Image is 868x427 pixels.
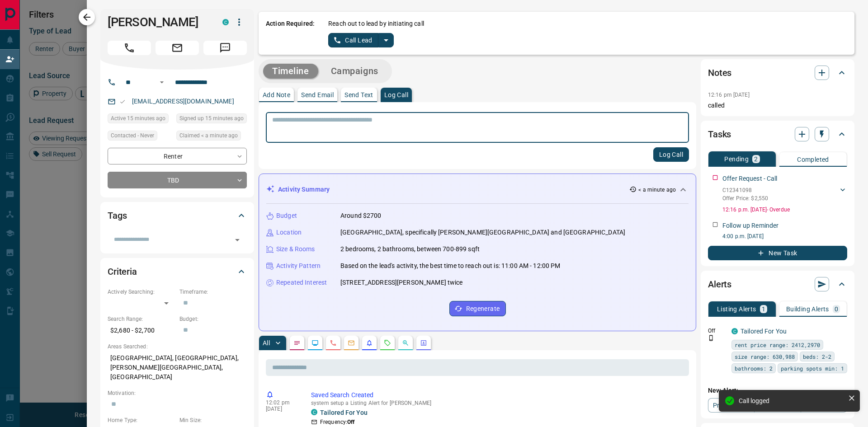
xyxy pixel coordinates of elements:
strong: Off [347,419,354,425]
div: Activity Summary< a minute ago [266,181,689,198]
p: Home Type: [108,416,175,424]
div: Wed Aug 13 2025 [176,131,247,143]
p: [GEOGRAPHIC_DATA], [GEOGRAPHIC_DATA], [PERSON_NAME][GEOGRAPHIC_DATA], [GEOGRAPHIC_DATA] [108,351,247,385]
p: < a minute ago [638,186,676,194]
p: Min Size: [179,416,247,424]
p: Send Email [301,92,334,98]
p: Around $2700 [340,211,382,221]
p: 2 bedrooms, 2 bathrooms, between 700-899 sqft [340,244,480,254]
p: Reach out to lead by initiating call [328,19,424,28]
p: Offer Price: $2,550 [722,194,768,202]
svg: Notes [293,339,301,347]
p: Budget: [179,315,247,323]
p: Size & Rooms [276,244,315,254]
div: TBD [108,172,247,188]
span: beds: 2-2 [803,352,831,361]
p: Timeframe: [179,288,247,296]
div: Criteria [108,261,247,282]
p: Building Alerts [786,306,829,312]
button: Call Lead [328,33,378,47]
div: split button [328,33,394,47]
p: 1 [762,306,765,312]
p: 12:16 p.m. [DATE] - Overdue [722,206,847,214]
div: condos.ca [731,328,738,334]
h2: Notes [708,66,731,80]
a: Property [708,398,755,413]
div: condos.ca [311,409,317,415]
a: [EMAIL_ADDRESS][DOMAIN_NAME] [132,98,234,105]
div: Wed Aug 13 2025 [176,113,247,126]
p: 12:02 pm [266,399,297,406]
p: Offer Request - Call [722,174,778,183]
svg: Lead Browsing Activity [311,339,319,347]
p: 0 [835,306,838,312]
div: condos.ca [222,19,229,25]
h2: Alerts [708,277,731,291]
p: 2 [754,156,758,162]
p: Budget [276,211,297,221]
p: Add Note [263,92,290,98]
p: system setup a Listing Alert for [PERSON_NAME] [311,400,685,406]
h2: Tags [108,208,127,223]
p: [DATE] [266,406,297,412]
p: Actively Searching: [108,288,175,296]
span: Email [156,41,199,55]
div: Tags [108,205,247,226]
p: called [708,101,847,110]
p: 4:00 p.m. [DATE] [722,232,847,240]
p: New Alert: [708,386,847,395]
p: $2,680 - $2,700 [108,323,175,338]
svg: Push Notification Only [708,335,714,341]
p: Pending [724,156,749,162]
div: Alerts [708,273,847,295]
p: Send Text [344,92,373,98]
svg: Requests [384,339,391,347]
svg: Calls [330,339,337,347]
p: Action Required: [266,19,315,47]
button: Log Call [653,147,689,162]
svg: Email Valid [119,99,126,105]
span: size range: 630,988 [735,352,795,361]
p: Completed [797,156,829,163]
p: Repeated Interest [276,278,327,287]
p: Location [276,228,302,237]
p: Activity Pattern [276,261,321,271]
p: Based on the lead's activity, the best time to reach out is: 11:00 AM - 12:00 PM [340,261,561,271]
span: Message [203,41,247,55]
p: Log Call [384,92,408,98]
span: rent price range: 2412,2970 [735,340,820,349]
p: Search Range: [108,315,175,323]
a: Tailored For You [741,328,787,335]
span: Contacted - Never [111,131,154,140]
p: [STREET_ADDRESS][PERSON_NAME] twice [340,278,463,287]
p: Follow up Reminder [722,221,778,230]
div: Tasks [708,123,847,145]
div: C12341098Offer Price: $2,550 [722,184,847,204]
span: Signed up 15 minutes ago [179,114,244,123]
span: bathrooms: 2 [735,364,773,373]
div: Notes [708,62,847,84]
p: C12341098 [722,186,768,194]
span: Claimed < a minute ago [179,131,238,140]
button: Timeline [263,64,318,79]
svg: Listing Alerts [366,339,373,347]
div: Renter [108,148,247,164]
svg: Opportunities [402,339,409,347]
a: Tailored For You [320,409,368,416]
p: Off [708,327,726,335]
p: Motivation: [108,389,247,397]
p: 12:16 pm [DATE] [708,92,750,98]
span: parking spots min: 1 [781,364,844,373]
p: Activity Summary [278,185,330,194]
button: Campaigns [322,64,387,79]
p: [GEOGRAPHIC_DATA], specifically [PERSON_NAME][GEOGRAPHIC_DATA] and [GEOGRAPHIC_DATA] [340,228,625,237]
p: Saved Search Created [311,390,685,400]
svg: Agent Actions [420,339,427,347]
p: All [263,340,270,346]
button: Regenerate [449,301,506,316]
svg: Emails [348,339,355,347]
div: Call logged [739,397,844,404]
p: Areas Searched: [108,343,247,351]
h2: Criteria [108,264,137,279]
span: Active 15 minutes ago [111,114,165,123]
